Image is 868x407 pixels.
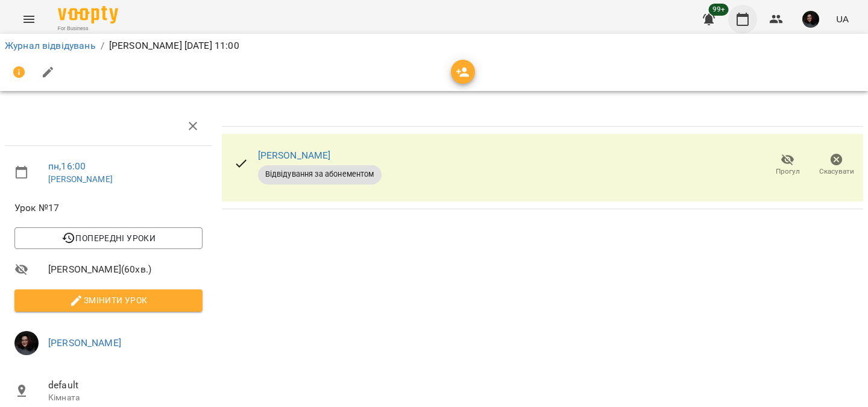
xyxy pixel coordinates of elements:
[709,4,729,16] span: 99+
[14,227,203,249] button: Попередні уроки
[831,8,854,30] button: UA
[776,166,800,177] span: Прогул
[5,40,96,51] a: Журнал відвідувань
[58,6,118,24] img: Voopty Logo
[48,337,121,349] a: [PERSON_NAME]
[48,160,86,172] a: пн , 16:00
[14,201,203,215] span: Урок №17
[109,39,239,53] p: [PERSON_NAME] [DATE] 11:00
[836,13,849,25] span: UA
[5,39,863,53] nav: breadcrumb
[812,148,861,182] button: Скасувати
[802,11,819,28] img: 3b3145ad26fe4813cc7227c6ce1adc1c.jpg
[48,392,203,404] p: Кімната
[48,262,203,277] span: [PERSON_NAME] ( 60 хв. )
[819,166,854,177] span: Скасувати
[58,25,118,33] span: For Business
[101,39,104,53] li: /
[14,289,203,311] button: Змінити урок
[14,5,43,34] button: Menu
[258,169,382,180] span: Відвідування за абонементом
[24,293,193,308] span: Змінити урок
[24,231,193,245] span: Попередні уроки
[258,150,331,161] a: [PERSON_NAME]
[48,174,113,184] a: [PERSON_NAME]
[48,378,203,393] span: default
[763,148,812,182] button: Прогул
[14,331,39,355] img: 3b3145ad26fe4813cc7227c6ce1adc1c.jpg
